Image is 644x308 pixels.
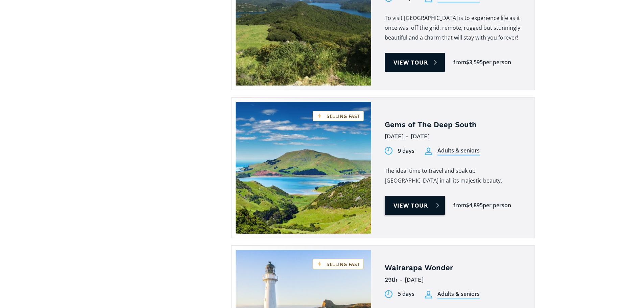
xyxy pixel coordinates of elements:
div: 5 [398,290,401,298]
div: from [453,202,466,209]
div: days [402,147,414,155]
div: per person [483,58,511,66]
div: 9 [398,147,401,155]
div: $3,595 [466,58,483,66]
a: View tour [385,196,445,215]
a: View tour [385,53,445,72]
div: $4,895 [466,202,483,209]
p: To visit [GEOGRAPHIC_DATA] is to experience life as it once was, off the grid, remote, rugged but... [385,13,524,43]
p: The ideal time to travel and soak up [GEOGRAPHIC_DATA] in all its majestic beauty. [385,166,524,186]
div: per person [483,202,511,209]
h4: Wairarapa Wonder [385,263,524,273]
h4: Gems of The Deep South [385,120,524,130]
div: from [453,58,466,66]
div: 29th - [DATE] [385,275,524,285]
div: days [402,290,414,298]
div: Adults & seniors [437,147,480,156]
div: [DATE] - [DATE] [385,131,524,142]
div: Adults & seniors [437,290,480,299]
